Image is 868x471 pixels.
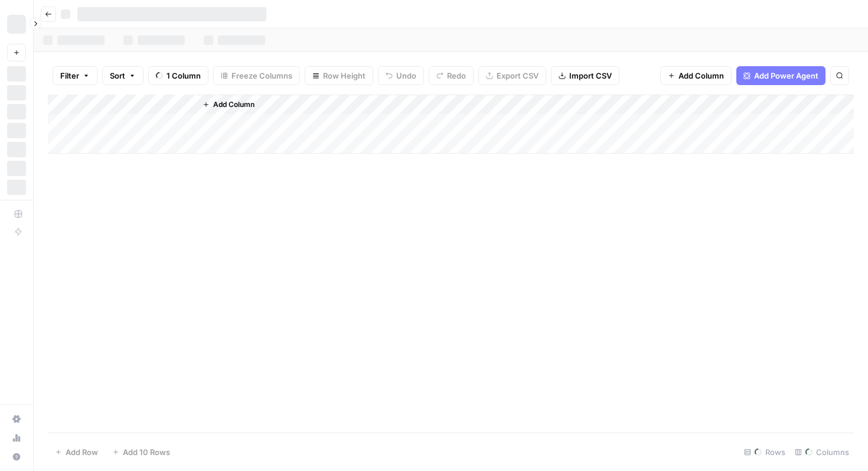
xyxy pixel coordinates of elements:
button: Add Column [660,66,732,85]
span: Sort [110,70,125,82]
span: Add Column [678,70,724,82]
span: Freeze Columns [231,70,292,82]
span: Export CSV [497,70,539,82]
span: Filter [60,70,79,82]
button: Sort [102,66,143,85]
button: Add Row [48,443,105,462]
button: Add Column [198,97,259,112]
button: Undo [378,66,424,85]
button: Row Height [305,66,373,85]
a: Settings [7,410,26,428]
span: Row Height [323,70,366,82]
span: 1 Column [167,70,201,82]
span: Import CSV [569,70,612,82]
button: Redo [429,66,474,85]
a: Usage [7,428,26,447]
button: Add Power Agent [736,66,825,85]
span: Redo [447,70,466,82]
div: Columns [790,443,854,462]
button: Freeze Columns [213,66,300,85]
button: Add 10 Rows [105,443,177,462]
button: Filter [53,66,97,85]
span: Add Row [66,446,98,458]
button: 1 Column [148,66,208,85]
button: Help + Support [7,447,26,466]
div: Rows [739,443,790,462]
span: Add Column [213,99,254,110]
button: Import CSV [551,66,619,85]
span: Undo [396,70,416,82]
span: Add 10 Rows [123,446,170,458]
button: Export CSV [478,66,546,85]
span: Add Power Agent [754,70,818,82]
